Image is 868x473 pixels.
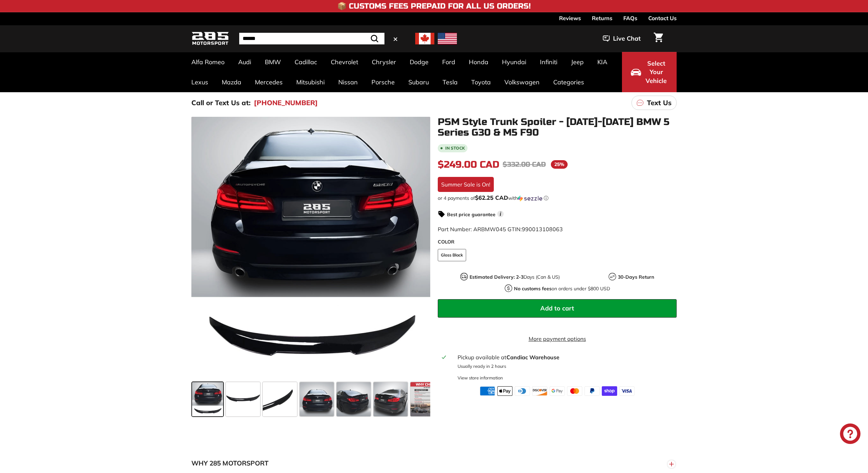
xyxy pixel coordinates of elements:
[495,52,533,72] a: Hyundai
[594,30,650,47] button: Live Chat
[623,12,637,24] a: FAQs
[506,354,559,361] strong: Candiac Warehouse
[514,285,610,292] p: on orders under $800 USD
[365,72,402,92] a: Porsche
[540,304,574,312] span: Add to cart
[532,386,547,396] img: discover
[185,52,231,72] a: Alfa Romeo
[438,117,677,138] h1: PSM Style Trunk Spoiler - [DATE]-[DATE] BMW 5 Series G30 & M5 F90
[288,52,324,72] a: Cadillac
[645,59,668,85] span: Select Your Vehicle
[447,211,496,218] strong: Best price guarantee
[191,98,250,108] p: Call or Text Us at:
[648,12,677,24] a: Contact Us
[564,52,591,72] a: Jeep
[254,98,318,108] a: [PHONE_NUMBER]
[592,12,612,24] a: Returns
[191,31,229,47] img: Logo_285_Motorsport_areodynamics_components
[458,363,673,370] p: Usually ready in 2 hours
[462,52,495,72] a: Honda
[533,52,564,72] a: Infiniti
[185,72,215,92] a: Lexus
[551,160,568,169] span: 25%
[515,386,530,396] img: diners_club
[239,33,384,44] input: Search
[402,72,436,92] a: Subaru
[289,72,331,92] a: Mitsubishi
[438,299,677,318] button: Add to cart
[497,386,513,396] img: apple_pay
[650,27,667,50] a: Cart
[438,195,677,201] div: or 4 payments of with
[365,52,403,72] a: Chrysler
[613,34,641,43] span: Live Chat
[584,386,600,396] img: paypal
[248,72,289,92] a: Mercedes
[475,194,508,201] span: $62.25 CAD
[546,72,591,92] a: Categories
[602,386,617,396] img: shopify_pay
[258,52,288,72] a: BMW
[438,159,499,170] span: $249.00 CAD
[435,52,462,72] a: Ford
[436,72,464,92] a: Tesla
[647,98,672,108] p: Text Us
[438,195,677,201] div: or 4 payments of$62.25 CADwithSezzle Click to learn more about Sezzle
[503,160,546,169] span: $332.00 CAD
[522,226,563,233] span: 990013108063
[559,12,581,24] a: Reviews
[438,238,677,246] label: COLOR
[438,177,494,192] div: Summer Sale is On!
[215,72,248,92] a: Mazda
[498,72,546,92] a: Volkswagen
[591,52,614,72] a: KIA
[331,72,365,92] a: Nissan
[438,226,563,233] span: Part Number: ARBMW045 GTIN:
[438,335,677,343] a: More payment options
[567,386,582,396] img: master
[470,274,560,281] p: Days (Can & US)
[838,423,863,446] inbox-online-store-chat: Shopify online store chat
[445,146,465,150] b: In stock
[622,52,677,92] button: Select Your Vehicle
[324,52,365,72] a: Chevrolet
[403,52,435,72] a: Dodge
[518,195,542,201] img: Sezzle
[464,72,498,92] a: Toyota
[337,2,531,10] h4: 📦 Customs Fees Prepaid for All US Orders!
[480,386,495,396] img: american_express
[458,353,673,361] div: Pickup available at
[632,96,677,110] a: Text Us
[458,375,503,381] div: View store information
[231,52,258,72] a: Audi
[497,211,504,217] span: i
[470,274,524,280] strong: Estimated Delivery: 2-3
[618,274,654,280] strong: 30-Days Return
[619,386,635,396] img: visa
[550,386,565,396] img: google_pay
[514,286,552,292] strong: No customs fees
